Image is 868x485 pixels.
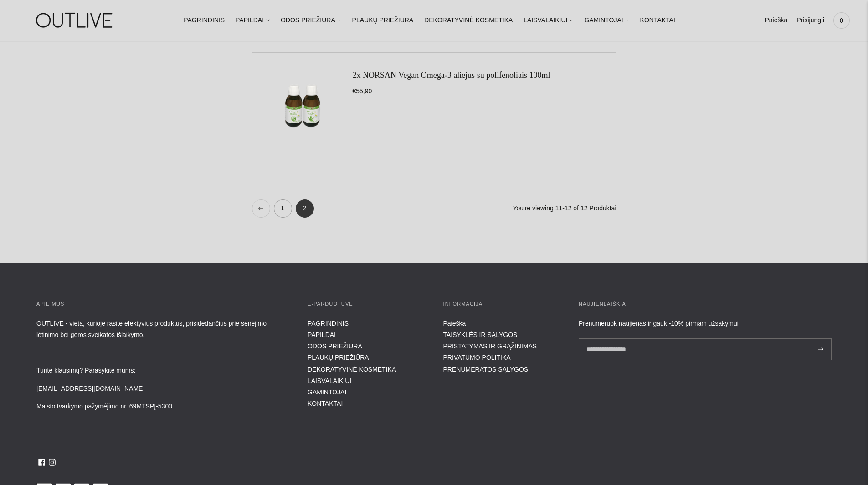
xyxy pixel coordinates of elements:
[353,87,372,95] span: €55,90
[443,300,561,309] h3: INFORMACIJA
[236,10,270,31] a: PAPILDAI
[443,342,537,350] a: PRISTATYMAS IR GRĄŽINIMAS
[36,318,289,341] p: OUTLIVE - vieta, kurioje rasite efektyvius produktus, prisidedančius prie senėjimo lėtinimo bei g...
[796,10,824,31] a: Prisijungti
[36,347,289,358] p: _____________________
[579,300,832,309] h3: Naujienlaiškiai
[443,354,511,361] a: PRIVATUMO POLITIKA
[513,199,616,218] p: You're viewing 11-12 of 12 Produktai
[281,10,341,31] a: ODOS PRIEŽIŪRA
[308,320,349,327] a: PAGRINDINIS
[524,10,573,31] a: LAISVALAIKIUI
[835,14,848,27] span: 0
[36,401,289,412] p: Maisto tvarkymo pažymėjimo nr. 69MTSPĮ-5300
[36,383,289,394] p: [EMAIL_ADDRESS][DOMAIN_NAME]
[308,400,343,407] a: KONTAKTAI
[36,300,289,309] h3: APIE MUS
[18,5,132,36] img: OUTLIVE
[308,377,351,384] a: LAISVALAIKIUI
[308,354,369,361] a: PLAUKŲ PRIEŽIŪRA
[443,320,466,327] a: Paieška
[308,366,396,373] a: DEKORATYVINĖ KOSMETIKA
[352,10,414,31] a: PLAUKŲ PRIEŽIŪRA
[308,342,362,350] a: ODOS PRIEŽIŪRA
[353,71,550,80] a: 2x NORSAN Vegan Omega-3 aliejus su polifenoliais 100ml
[308,388,346,396] a: GAMINTOJAI
[833,10,850,31] a: 0
[424,10,513,31] a: DEKORATYVINĖ KOSMETIKA
[308,331,336,338] a: PAPILDAI
[184,10,225,31] a: PAGRINDINIS
[443,331,518,338] a: TAISYKLĖS IR SĄLYGOS
[443,366,529,373] a: PRENUMERATOS SĄLYGOS
[36,365,289,376] p: Turite klausimų? Parašykite mums:
[274,199,292,218] a: 1
[584,10,629,31] a: GAMINTOJAI
[640,10,675,31] a: KONTAKTAI
[296,199,314,218] span: 2
[765,10,787,31] a: Paieška
[579,318,832,329] div: Prenumeruok naujienas ir gauk -10% pirmam užsakymui
[308,300,425,309] h3: E-parduotuvė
